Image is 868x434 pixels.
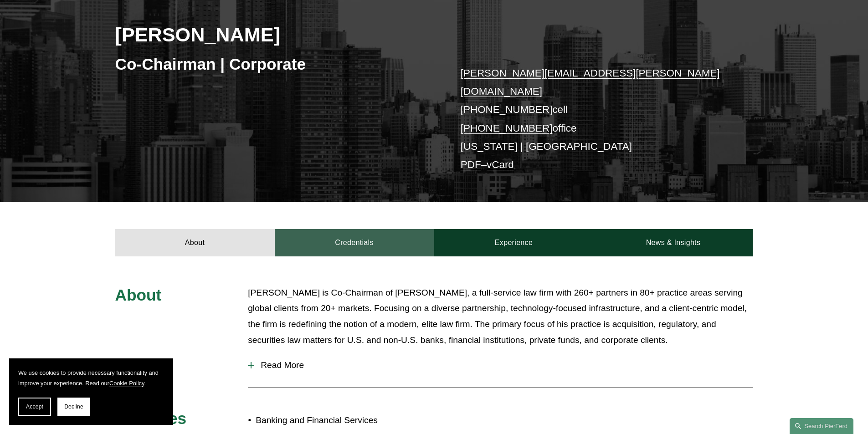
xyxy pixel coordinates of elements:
[64,403,83,410] span: Decline
[461,159,481,170] a: PDF
[254,360,753,370] span: Read More
[790,418,853,434] a: Search this site
[9,358,173,425] section: Cookie banner
[461,67,720,97] a: [PERSON_NAME][EMAIL_ADDRESS][PERSON_NAME][DOMAIN_NAME]
[248,285,753,348] p: [PERSON_NAME] is Co-Chairman of [PERSON_NAME], a full-service law firm with 260+ partners in 80+ ...
[109,380,144,387] a: Cookie Policy
[115,229,275,256] a: About
[256,413,434,429] p: Banking and Financial Services
[275,229,434,256] a: Credentials
[593,229,753,256] a: News & Insights
[461,104,553,115] a: [PHONE_NUMBER]
[461,123,553,134] a: [PHONE_NUMBER]
[115,54,434,74] h3: Co-Chairman | Corporate
[115,286,162,304] span: About
[115,23,434,46] h2: [PERSON_NAME]
[57,398,90,416] button: Decline
[18,368,164,388] p: We use cookies to provide necessary functionality and improve your experience. Read our .
[461,64,726,174] p: cell office [US_STATE] | [GEOGRAPHIC_DATA] –
[26,403,43,410] span: Accept
[248,353,753,377] button: Read More
[18,398,51,416] button: Accept
[115,409,187,427] span: Practices
[434,229,594,256] a: Experience
[487,159,514,170] a: vCard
